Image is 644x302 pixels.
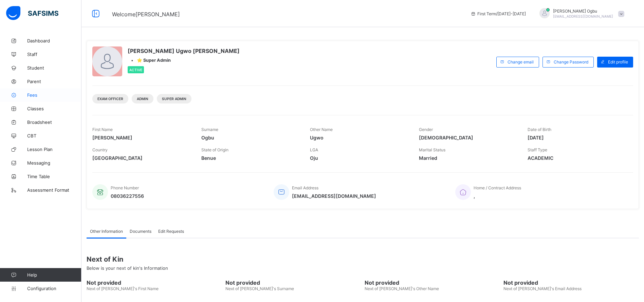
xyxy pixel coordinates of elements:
[503,286,582,291] span: Next of [PERSON_NAME]'s Email Address
[27,160,81,166] span: Messaging
[92,135,191,140] span: [PERSON_NAME]
[419,155,518,161] span: Married
[158,229,184,234] span: Edit Requests
[554,59,588,64] span: Change Password
[528,127,551,132] span: Date of Birth
[365,279,500,286] span: Not provided
[112,11,180,18] span: Welcome [PERSON_NAME]
[553,14,613,18] span: [EMAIL_ADDRESS][DOMAIN_NAME]
[27,79,81,84] span: Parent
[365,286,439,291] span: Next of [PERSON_NAME]'s Other Name
[419,135,518,140] span: [DEMOGRAPHIC_DATA]
[92,155,191,161] span: [GEOGRAPHIC_DATA]
[27,65,81,71] span: Student
[87,265,168,271] span: Below is your next of kin's Information
[137,58,171,63] span: ⭐ Super Admin
[225,279,361,286] span: Not provided
[201,135,300,140] span: Ogbu
[310,135,409,140] span: Ugwo
[90,229,123,234] span: Other Information
[27,38,81,43] span: Dashboard
[201,127,218,132] span: Surname
[508,59,534,64] span: Change email
[225,286,294,291] span: Next of [PERSON_NAME]'s Surname
[27,92,81,98] span: Fees
[419,127,433,132] span: Gender
[128,58,240,63] div: •
[528,135,626,140] span: [DATE]
[528,155,626,161] span: ACADEMIC
[111,193,144,199] span: 08036227556
[474,185,521,190] span: Home / Contract Address
[27,119,81,125] span: Broadsheet
[292,185,318,190] span: Email Address
[474,193,521,199] span: ,
[471,11,526,16] span: session/term information
[128,48,240,54] span: [PERSON_NAME] Ugwo [PERSON_NAME]
[129,68,142,72] span: Active
[6,6,58,20] img: safsims
[92,127,113,132] span: First Name
[503,279,639,286] span: Not provided
[553,8,613,14] span: [PERSON_NAME] Ogbu
[292,193,376,199] span: [EMAIL_ADDRESS][DOMAIN_NAME]
[201,147,228,152] span: State of Origin
[310,155,409,161] span: Oju
[27,286,81,291] span: Configuration
[201,155,300,161] span: Benue
[92,147,108,152] span: Country
[310,147,318,152] span: LGA
[130,229,151,234] span: Documents
[87,286,159,291] span: Next of [PERSON_NAME]'s First Name
[419,147,445,152] span: Marital Status
[27,174,81,179] span: Time Table
[27,133,81,138] span: CBT
[87,255,639,263] span: Next of Kin
[608,59,628,64] span: Edit profile
[310,127,333,132] span: Other Name
[528,147,547,152] span: Staff Type
[27,272,81,278] span: Help
[137,97,148,101] span: Admin
[533,8,628,19] div: AnnOgbu
[27,187,81,193] span: Assessment Format
[111,185,139,190] span: Phone Number
[97,97,123,101] span: Exam Officer
[27,147,81,152] span: Lesson Plan
[162,97,186,101] span: Super Admin
[87,279,222,286] span: Not provided
[27,106,81,111] span: Classes
[27,52,81,57] span: Staff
